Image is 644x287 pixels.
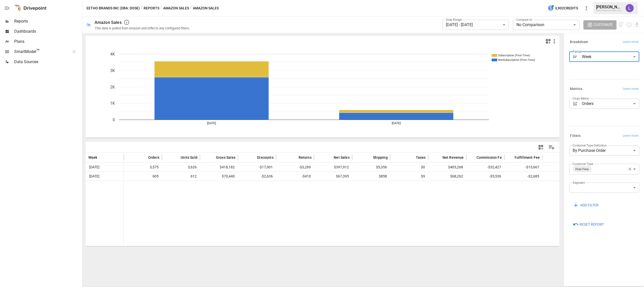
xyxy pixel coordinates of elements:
button: Sort [173,154,180,161]
span: Returns [299,155,312,160]
text: [DATE] [392,121,401,125]
text: 4K [110,52,115,57]
button: Sort [326,154,333,161]
button: 3,902Credits [546,4,580,13]
button: Sort [469,154,476,161]
text: 2K [110,85,115,89]
div: Week [582,52,639,62]
span: Learn more [623,86,639,92]
button: Sort [208,154,215,161]
span: Units Sold [181,155,197,160]
span: -$15,667 [507,163,540,172]
text: [DATE] [207,121,216,125]
h6: Metrics [570,86,583,92]
button: New version available, click to update! [582,3,592,13]
text: 0 [113,117,115,122]
div: / [190,5,192,11]
button: ADD FILTER [569,201,602,210]
span: $9 [393,172,426,181]
div: Amazon Sales [95,20,122,25]
span: Fulfillment Fees [515,155,542,160]
span: $68,262 [431,172,464,181]
div: Eetho Brands Inc (DBA: Dose) [596,9,623,12]
span: Reports [14,18,81,24]
span: $67,395 [317,172,350,181]
label: Date Range [446,17,462,22]
span: Commission Fees [477,155,506,160]
span: [DATE] [88,163,100,172]
text: Subscription (First-Time) [498,54,530,57]
button: Sort [507,154,514,161]
span: First-Time [574,166,591,172]
span: 3,575 [126,163,159,172]
label: Chart Metric [573,96,589,101]
button: Sort [366,154,373,161]
span: 612 [164,172,197,181]
span: $418,182 [202,163,235,172]
span: Discounts [257,155,274,160]
span: Taxes [416,155,426,160]
span: -$32,427 [469,163,502,172]
div: This data is pulled from Amazon and reflects any configured filters. [95,26,190,30]
img: Lindsay North [626,4,634,12]
label: Customer Type [573,162,593,166]
div: [PERSON_NAME] [596,5,623,9]
span: Customize [594,22,613,28]
button: Sort [141,154,148,161]
span: Net Revenue [443,155,464,160]
span: 3,902 Credits [555,5,578,11]
span: $70,440 [202,172,235,181]
button: View documentation [619,20,624,29]
span: -$2,636 [241,172,274,181]
span: -$3,269 [279,163,312,172]
span: $0 [545,172,578,181]
button: Amazon Sales [163,5,189,11]
span: Reset Report [580,221,604,228]
span: $5,356 [355,163,388,172]
div: 🛍 [87,22,91,27]
span: Week [88,155,97,160]
span: ADD FILTER [580,202,599,208]
div: By Purchase Order [569,146,639,156]
span: $858 [355,172,388,181]
span: 3,626 [164,163,197,172]
div: / [141,5,143,11]
span: Shipping [373,155,388,160]
span: -$410 [279,172,312,181]
span: 605 [126,172,159,181]
text: 1K [110,101,115,106]
div: A chart. [86,46,560,138]
span: Learn more [623,40,639,45]
button: Reports [144,5,159,11]
h6: Breakdown [570,39,588,45]
span: $397,912 [317,163,350,172]
span: Plans [14,39,81,45]
span: Data Sources [14,59,81,65]
label: Segment [573,181,585,185]
text: 3K [110,68,115,73]
button: Manage Columns [546,142,557,153]
text: NonSubscription (First-Time) [498,58,535,62]
button: Sort [98,154,105,161]
button: Eetho Brands Inc (DBA: Dose) [87,5,140,11]
div: Orders [582,99,639,109]
span: [DATE] [88,172,100,181]
span: Dashboards [14,28,81,34]
button: Sort [408,154,415,161]
span: Learn more [623,133,639,138]
span: Gross Sales [216,155,235,160]
span: -$17,001 [241,163,274,172]
span: $403,268 [431,163,464,172]
div: / [160,5,162,11]
button: Lindsay North [623,1,637,15]
button: Sort [435,154,442,161]
label: Period [573,49,582,54]
span: SmartModel [14,49,67,55]
button: Sort [249,154,257,161]
label: Compare to [517,17,532,22]
button: Sort [552,154,559,161]
span: ™ [36,48,40,54]
button: Sort [291,154,298,161]
span: Net Sales [334,155,350,160]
